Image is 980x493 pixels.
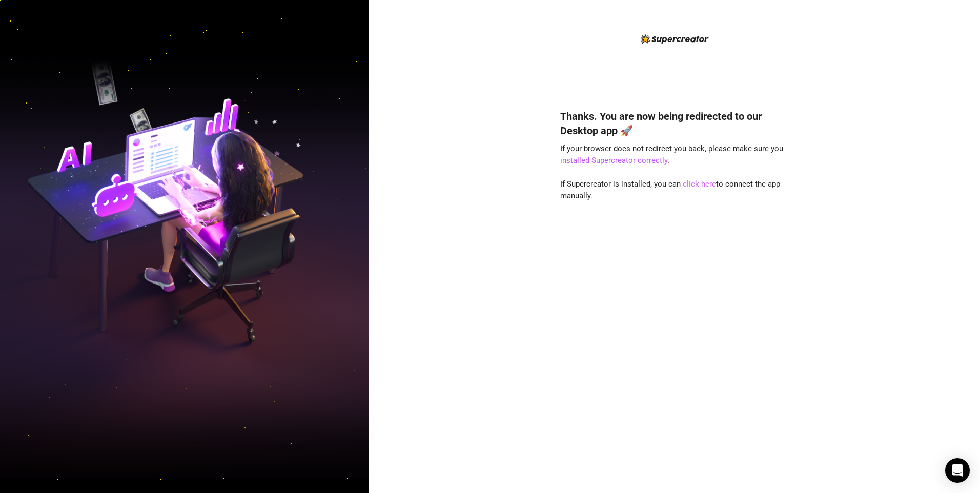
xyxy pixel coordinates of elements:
a: click here [683,179,716,189]
img: logo-BBDzfeDw.svg [641,34,709,44]
a: installed Supercreator correctly [560,156,667,165]
h4: Thanks. You are now being redirected to our Desktop app 🚀 [560,109,789,138]
span: If Supercreator is installed, you can to connect the app manually. [560,179,780,201]
span: If your browser does not redirect you back, please make sure you . [560,144,783,166]
div: Open Intercom Messenger [945,458,970,483]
